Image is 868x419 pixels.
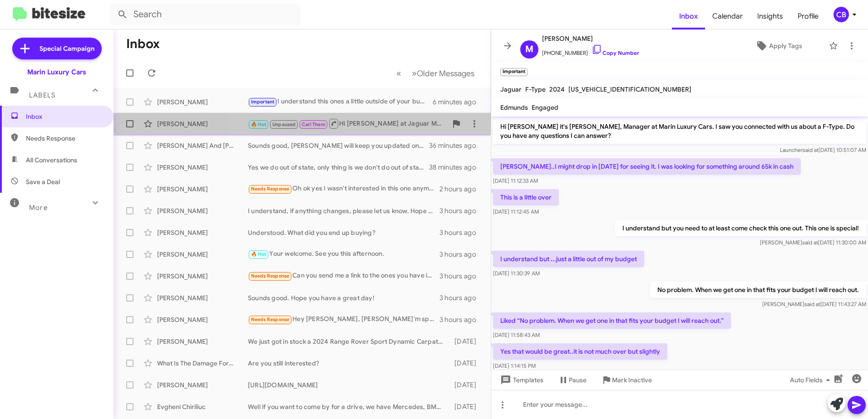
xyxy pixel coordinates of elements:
[780,146,866,153] span: Launcher [DATE] 10:51:07 AM
[439,185,483,194] div: 2 hours ago
[672,3,705,29] a: Inbox
[248,271,439,281] div: Can you send me a link to the ones you have in stock of the 2026 coupe?
[450,402,483,411] div: [DATE]
[762,301,866,307] span: [PERSON_NAME] [DATE] 11:43:27 AM
[248,184,439,194] div: Oh ok yes I wasn't interested in this one anymore
[248,402,450,411] div: Well if you want to come by for a drive, we have Mercedes, BMW's Porsche's all on our lot as well...
[790,3,826,29] a: Profile
[525,42,533,57] span: M
[302,122,325,127] span: Call Them
[26,134,103,143] span: Needs Response
[650,282,866,298] p: No problem. When we get one in that fits your budget I will reach out.
[439,293,483,302] div: 3 hours ago
[594,372,659,388] button: Mark Inactive
[493,251,644,267] p: I understand but ...just a little out of my budget
[157,293,248,302] div: [PERSON_NAME]
[500,103,528,112] span: Edmunds
[592,49,639,56] a: Copy Number
[248,337,450,346] div: We just got in stock a 2024 Range Rover Sport Dynamic Carpathian Grey Exterior with Black Leather...
[769,38,802,54] span: Apply Tags
[493,331,540,338] span: [DATE] 11:58:43 AM
[549,85,565,93] span: 2024
[157,228,248,237] div: [PERSON_NAME]
[27,68,86,77] div: Marin Luxury Cars
[542,44,639,58] span: [PHONE_NUMBER]
[157,359,248,368] div: What Is The Damage For Accident And P
[542,33,639,44] span: [PERSON_NAME]
[493,312,731,329] p: Liked “No problem. When we get one in that fits your budget I will reach out.”
[450,359,483,368] div: [DATE]
[498,372,543,388] span: Templates
[26,112,103,121] span: Inbox
[493,208,539,215] span: [DATE] 11:12:45 AM
[157,272,248,281] div: [PERSON_NAME]
[833,7,849,22] div: CB
[450,337,483,346] div: [DATE]
[439,315,483,324] div: 3 hours ago
[417,68,474,78] span: Older Messages
[396,68,401,79] span: «
[493,158,801,175] p: [PERSON_NAME]..I might drop in [DATE] for seeing it. I was looking for something around 65k in cash
[29,204,48,212] span: More
[439,250,483,259] div: 3 hours ago
[251,122,266,127] span: 🔥 Hot
[802,239,818,246] span: said at
[157,206,248,215] div: [PERSON_NAME]
[439,272,483,281] div: 3 hours ago
[248,141,429,150] div: Sounds good, [PERSON_NAME] will keep you updated on the incoming unit as we get more information ...
[568,85,691,93] span: [US_VEHICLE_IDENTIFICATION_NUMBER]
[429,163,483,172] div: 38 minutes ago
[500,85,522,93] span: Jaguar
[615,220,866,236] p: I understand but you need to at least come check this one out. This one is special!
[783,372,841,388] button: Auto Fields
[157,141,248,150] div: [PERSON_NAME] And [PERSON_NAME]
[493,118,866,144] p: Hi [PERSON_NAME] it's [PERSON_NAME], Manager at Marin Luxury Cars. I saw you connected with us ab...
[157,163,248,172] div: [PERSON_NAME]
[612,372,652,388] span: Mark Inactive
[551,372,594,388] button: Pause
[251,317,290,322] span: Needs Response
[803,146,819,153] span: said at
[251,251,266,257] span: 🔥 Hot
[26,156,77,165] span: All Conversations
[248,97,433,107] div: I understand this ones a little outside of your budget, but this is literally a brand new car and...
[790,372,833,388] span: Auto Fields
[248,249,439,259] div: Your welcome. See you this afternoon.
[157,185,248,194] div: [PERSON_NAME]
[157,380,248,390] div: [PERSON_NAME]
[525,85,546,93] span: F-Type
[29,91,55,99] span: Labels
[493,177,538,184] span: [DATE] 11:12:33 AM
[157,315,248,324] div: [PERSON_NAME]
[493,362,536,369] span: [DATE] 1:14:15 PM
[750,3,790,29] a: Insights
[248,380,450,390] div: [URL][DOMAIN_NAME]
[251,273,290,279] span: Needs Response
[248,118,447,129] div: Hi [PERSON_NAME] at Jaguar Marin, wanted to circle back here and see if you would like to come by...
[450,380,483,390] div: [DATE]
[248,206,439,215] div: I understand, if anything changes, please let us know. Hope you have a great weekend!
[493,270,540,277] span: [DATE] 11:30:39 AM
[248,314,439,325] div: Hey [PERSON_NAME], [PERSON_NAME]'m speaking on behalf of my father, he doesn't speak English well...
[826,7,858,22] button: CB
[251,186,290,192] span: Needs Response
[248,228,439,237] div: Understood. What did you end up buying?
[126,37,160,51] h1: Inbox
[406,64,480,83] button: Next
[110,4,301,25] input: Search
[412,68,417,79] span: »
[272,122,296,127] span: Unpaused
[157,402,248,411] div: Evgheni Chiriliuc
[12,38,102,59] a: Special Campaign
[251,99,275,105] span: Important
[760,239,866,246] span: [PERSON_NAME] [DATE] 11:30:00 AM
[439,206,483,215] div: 3 hours ago
[248,359,450,368] div: Are you still interested?
[429,141,483,150] div: 36 minutes ago
[705,3,750,29] a: Calendar
[569,372,587,388] span: Pause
